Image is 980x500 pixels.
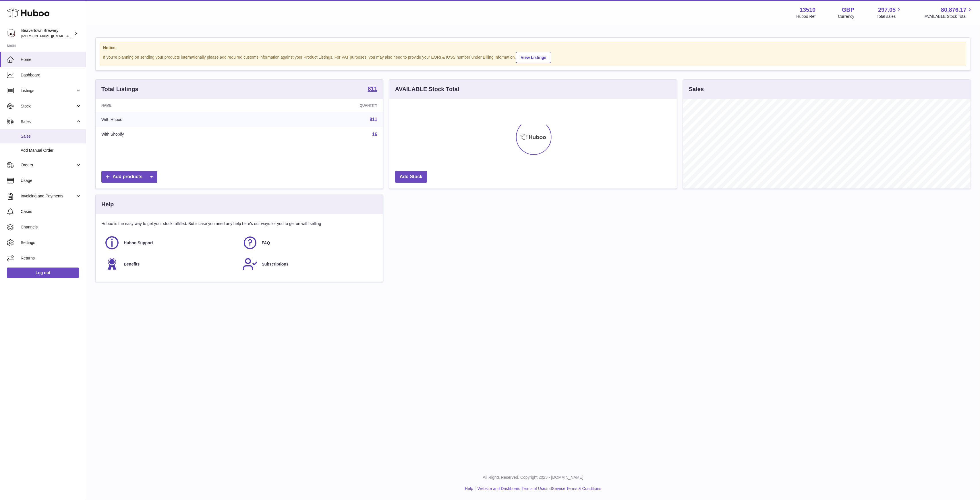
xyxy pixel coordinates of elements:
[368,86,377,93] a: 811
[21,103,76,109] span: Stock
[21,193,76,199] span: Invoicing and Payments
[395,171,427,183] a: Add Stock
[104,235,237,251] a: Huboo Support
[372,132,377,137] a: 16
[368,86,377,92] strong: 811
[21,28,73,39] div: Beavertown Brewery
[21,255,82,261] span: Returns
[941,6,967,14] span: 80,876.17
[689,85,704,93] h3: Sales
[96,99,251,112] th: Name
[21,34,146,38] span: [PERSON_NAME][EMAIL_ADDRESS][PERSON_NAME][DOMAIN_NAME]
[925,14,973,19] span: AVAILABLE Stock Total
[21,72,82,78] span: Dashboard
[101,171,157,183] a: Add products
[838,14,855,19] div: Currency
[877,14,902,19] span: Total sales
[96,112,251,127] td: With Huboo
[101,221,377,226] p: Huboo is the easy way to get your stock fulfilled. But incase you need any help here's our ways f...
[877,6,902,19] a: 297.05 Total sales
[262,261,289,267] span: Subscriptions
[124,240,153,246] span: Huboo Support
[7,29,16,38] img: Matthew.McCormack@beavertownbrewery.co.uk
[552,486,601,491] a: Service Terms & Conditions
[104,256,237,272] a: Benefits
[21,162,76,168] span: Orders
[370,117,377,122] a: 811
[251,99,383,112] th: Quantity
[242,235,375,251] a: FAQ
[21,209,82,214] span: Cases
[103,51,963,63] div: If you're planning on sending your products internationally please add required customs informati...
[124,261,140,267] span: Benefits
[878,6,896,14] span: 297.05
[262,240,270,246] span: FAQ
[797,14,816,19] div: Huboo Ref
[7,268,79,278] a: Log out
[21,134,82,139] span: Sales
[96,127,251,142] td: With Shopify
[21,119,76,124] span: Sales
[465,486,473,491] a: Help
[21,57,82,62] span: Home
[91,475,975,480] p: All Rights Reserved. Copyright 2025 - [DOMAIN_NAME]
[21,224,82,230] span: Channels
[101,201,114,208] h3: Help
[516,52,551,63] a: View Listings
[842,6,854,14] strong: GBP
[242,256,375,272] a: Subscriptions
[21,240,82,245] span: Settings
[103,45,963,51] strong: Notice
[21,178,82,183] span: Usage
[395,85,459,93] h3: AVAILABLE Stock Total
[475,486,601,491] li: and
[925,6,973,19] a: 80,876.17 AVAILABLE Stock Total
[101,85,138,93] h3: Total Listings
[21,88,76,93] span: Listings
[478,486,545,491] a: Website and Dashboard Terms of Use
[21,148,82,153] span: Add Manual Order
[800,6,816,14] strong: 13510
